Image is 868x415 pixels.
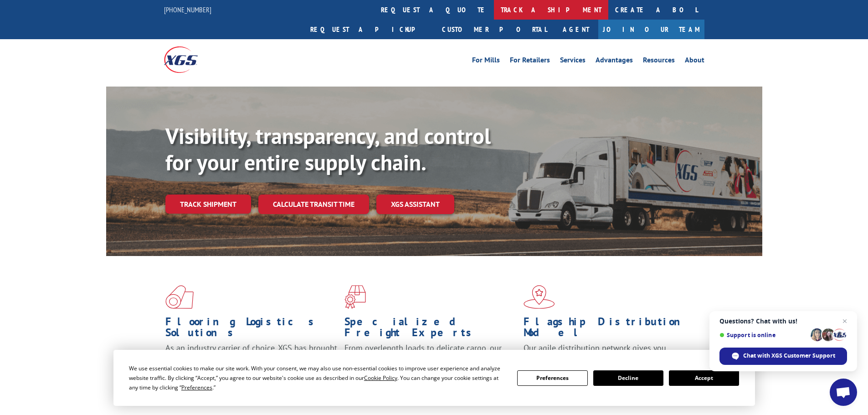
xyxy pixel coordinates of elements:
h1: Flagship Distribution Model [524,316,696,343]
a: Calculate transit time [258,195,369,214]
h1: Specialized Freight Experts [344,316,517,343]
span: Our agile distribution network gives you nationwide inventory management on demand. [524,343,691,364]
span: Support is online [719,332,807,338]
b: Visibility, transparency, and control for your entire supply chain. [165,122,491,176]
a: Track shipment [165,195,251,214]
img: xgs-icon-focused-on-flooring-red [344,285,366,309]
div: We use essential cookies to make our site work. With your consent, we may also use non-essential ... [129,364,506,392]
a: [PHONE_NUMBER] [164,5,211,14]
span: As an industry carrier of choice, XGS has brought innovation and dedication to flooring logistics... [165,343,337,375]
button: Decline [593,370,663,386]
a: For Mills [472,56,500,67]
a: Agent [554,20,598,39]
a: XGS ASSISTANT [376,195,454,214]
span: Cookie Policy [364,374,397,382]
a: Services [560,56,586,67]
div: Open chat [830,379,857,406]
a: Customer Portal [435,20,554,39]
span: Preferences [181,384,212,391]
button: Preferences [517,370,587,386]
span: Chat with XGS Customer Support [743,352,835,360]
a: For Retailers [510,56,550,67]
a: Join Our Team [598,20,704,39]
p: From overlength loads to delicate cargo, our experienced staff knows the best way to move your fr... [344,343,517,383]
a: Advantages [596,56,633,67]
img: xgs-icon-flagship-distribution-model-red [524,285,555,309]
a: Request a pickup [303,20,435,39]
h1: Flooring Logistics Solutions [165,316,338,343]
a: About [685,56,704,67]
img: xgs-icon-total-supply-chain-intelligence-red [165,285,194,309]
span: Questions? Chat with us! [719,318,847,325]
div: Cookie Consent Prompt [113,350,755,406]
span: Close chat [839,316,850,327]
div: Chat with XGS Customer Support [719,348,847,365]
a: Resources [643,56,675,67]
button: Accept [669,370,739,386]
